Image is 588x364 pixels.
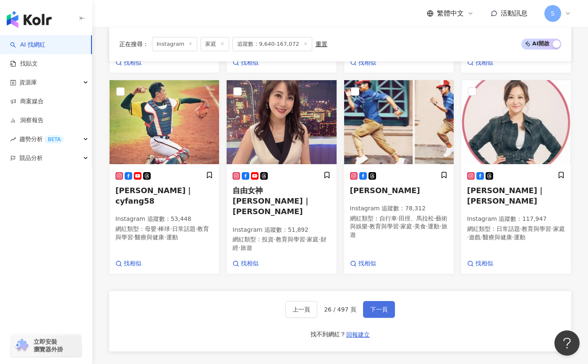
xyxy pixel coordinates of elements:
a: 找相似 [233,259,259,268]
a: 找貼文 [10,60,38,68]
span: [PERSON_NAME]｜[PERSON_NAME] [467,186,545,205]
span: 追蹤數：9,640-167,072 [233,37,312,51]
a: 找相似 [467,59,493,67]
a: 找相似 [115,59,141,67]
span: 找相似 [476,59,493,67]
p: 網紅類型 ： [115,225,213,241]
span: 家庭 [307,236,319,243]
span: 正在搜尋 ： [119,41,149,47]
span: · [481,234,482,241]
span: 母嬰 [145,225,157,232]
a: KOL Avatar[PERSON_NAME]｜[PERSON_NAME]Instagram 追蹤數：117,947網紅類型：日常話題·教育與學習·家庭·遊戲·醫療與健康·運動找相似 [461,80,571,274]
span: 找相似 [476,259,493,268]
span: 教育與學習 [276,236,305,243]
span: 遊戲 [469,234,481,241]
span: · [520,225,522,232]
span: 找相似 [124,59,141,67]
span: · [305,236,307,243]
span: 教育與學習 [522,225,551,232]
a: searchAI 找網紅 [10,41,45,49]
a: 洞察報告 [10,116,44,125]
span: 自行車 [379,215,397,222]
span: 立即安裝 瀏覽器外掛 [34,338,63,353]
p: Instagram 追蹤數 ： 51,892 [233,226,330,234]
p: 網紅類型 ： [350,215,448,239]
a: KOL Avatar[PERSON_NAME]Instagram 追蹤數：78,312網紅類型：自行車·田徑、馬拉松·藝術與娛樂·教育與學習·家庭·美食·運動·旅遊找相似 [344,80,454,274]
span: 趨勢分析 [19,130,64,149]
p: Instagram 追蹤數 ： 53,448 [115,215,213,223]
span: 運動 [428,223,439,230]
span: · [170,225,172,232]
span: 投資 [262,236,274,243]
span: 繁體中文 [437,9,464,18]
p: 網紅類型 ： [233,236,330,252]
span: rise [10,136,16,142]
div: 重置 [316,41,327,47]
span: 家庭 [201,37,229,51]
span: · [238,244,240,251]
iframe: Help Scout Beacon - Open [554,330,580,356]
span: · [274,236,275,243]
span: [PERSON_NAME]｜cyfang58 [115,186,193,205]
span: 競品分析 [19,149,43,168]
span: 26 / 497 頁 [324,306,356,313]
span: · [467,234,469,241]
span: 教育與學習 [115,225,209,241]
a: 找相似 [350,59,376,67]
button: 上一頁 [285,301,317,318]
span: S [551,9,555,18]
span: · [412,223,414,230]
span: 找相似 [358,59,376,67]
span: · [164,234,166,241]
span: 找相似 [241,259,259,268]
span: · [319,236,320,243]
span: · [157,225,158,232]
a: chrome extension立即安裝 瀏覽器外掛 [11,334,81,357]
span: 旅遊 [350,223,447,238]
span: 家庭 [400,223,412,230]
button: 回報建立 [346,328,370,341]
span: · [426,223,428,230]
span: 日常話題 [172,225,196,232]
a: 找相似 [115,259,141,268]
span: 教育與學習 [369,223,399,230]
div: BETA [44,135,64,144]
img: chrome extension [13,339,30,352]
div: 找不到網紅？ [311,330,346,339]
span: · [551,225,553,232]
a: 找相似 [233,59,259,67]
a: 找相似 [350,259,376,268]
span: 下一頁 [370,306,388,313]
span: 美食 [414,223,426,230]
span: 運動 [166,234,178,241]
img: KOL Avatar [110,80,219,164]
p: 網紅類型 ： [467,225,565,241]
span: 醫療與健康 [483,234,512,241]
span: 找相似 [241,59,259,67]
span: 家庭 [553,225,565,232]
span: 自由女神[PERSON_NAME]｜[PERSON_NAME] [233,186,310,216]
span: 旅遊 [240,244,252,251]
a: KOL Avatar[PERSON_NAME]｜cyfang58Instagram 追蹤數：53,448網紅類型：母嬰·棒球·日常話題·教育與學習·醫療與健康·運動找相似 [109,80,220,274]
span: 上一頁 [293,306,310,313]
button: 下一頁 [363,301,395,318]
span: Instagram [152,37,197,51]
span: 找相似 [124,259,141,268]
p: Instagram 追蹤數 ： 117,947 [467,215,565,223]
span: · [439,223,441,230]
span: [PERSON_NAME] [350,186,420,195]
span: 找相似 [358,259,376,268]
span: 田徑、馬拉松 [399,215,434,222]
a: 商案媒合 [10,97,44,106]
a: 找相似 [467,259,493,268]
span: · [196,225,197,232]
span: 棒球 [158,225,170,232]
a: KOL Avatar自由女神[PERSON_NAME]｜[PERSON_NAME]Instagram 追蹤數：51,892網紅類型：投資·教育與學習·家庭·財經·旅遊找相似 [226,80,337,274]
span: · [434,215,436,222]
span: 運動 [514,234,525,241]
span: 活動訊息 [501,9,528,17]
img: KOL Avatar [461,80,571,164]
span: 日常話題 [497,225,520,232]
span: · [133,234,135,241]
span: · [397,215,399,222]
